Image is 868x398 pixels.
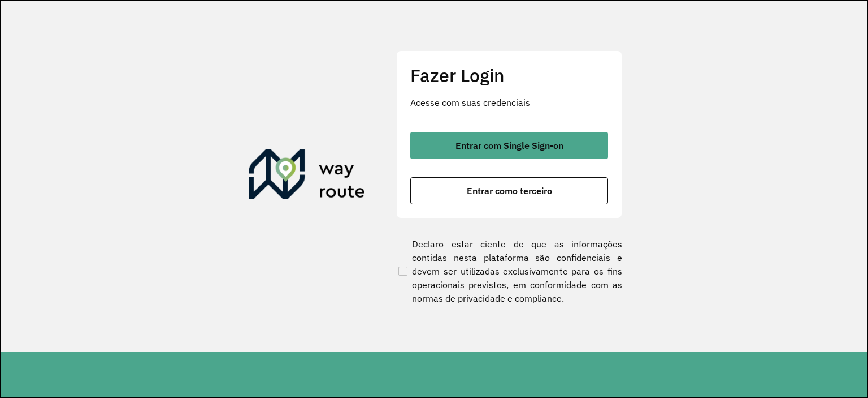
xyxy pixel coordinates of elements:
label: Declaro estar ciente de que as informações contidas nesta plataforma são confidenciais e devem se... [396,237,622,305]
p: Acesse com suas credenciais [410,96,608,109]
img: Roteirizador AmbevTech [249,149,365,204]
h2: Fazer Login [410,65,608,86]
span: Entrar como terceiro [467,186,552,195]
button: button [410,177,608,204]
button: button [410,132,608,159]
span: Entrar com Single Sign-on [455,141,563,150]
